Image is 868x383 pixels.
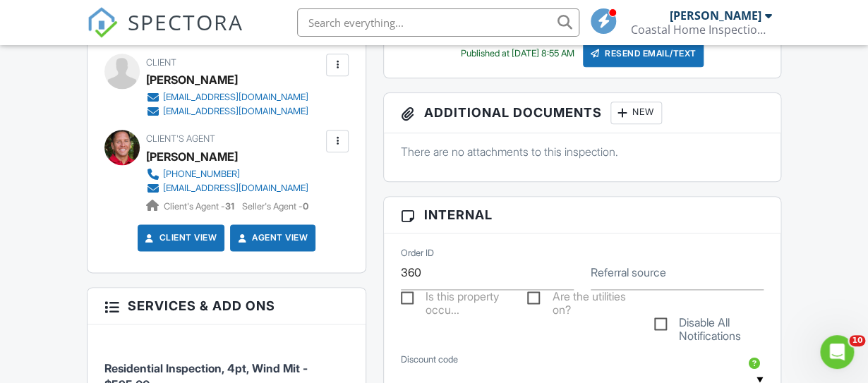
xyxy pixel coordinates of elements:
div: New [610,102,662,124]
strong: 31 [225,201,234,212]
label: Discount code [401,353,458,366]
input: Search everything... [297,8,579,37]
div: [PERSON_NAME] [670,8,761,23]
label: Is this property occupied? [401,290,510,308]
span: Seller's Agent - [242,201,308,212]
h3: Internal [384,197,780,233]
span: Client [146,57,176,68]
label: Order ID [401,247,434,260]
div: Coastal Home Inspections of Northwest Florida [631,23,772,37]
p: There are no attachments to this inspection. [401,144,764,159]
a: [EMAIL_ADDRESS][DOMAIN_NAME] [146,104,308,118]
span: Client's Agent - [164,201,236,212]
a: Client View [143,231,217,245]
label: Disable All Notifications [654,316,764,334]
span: 10 [849,335,865,346]
div: [PERSON_NAME] [146,69,238,90]
div: Published at [DATE] 8:55 AM [461,48,574,59]
h3: Additional Documents [384,93,780,133]
img: The Best Home Inspection Software - Spectora [87,7,118,38]
div: [EMAIL_ADDRESS][DOMAIN_NAME] [163,106,308,117]
iframe: Intercom live chat [820,335,854,369]
a: Agent View [235,231,308,245]
a: [PERSON_NAME] [146,146,238,167]
label: Are the utilities on? [527,290,637,308]
a: SPECTORA [87,19,243,49]
h3: Services & Add ons [88,288,366,324]
span: SPECTORA [128,7,243,37]
a: [EMAIL_ADDRESS][DOMAIN_NAME] [146,90,308,104]
div: [PHONE_NUMBER] [163,169,240,180]
strong: 0 [303,201,308,212]
a: [PHONE_NUMBER] [146,167,308,181]
div: [EMAIL_ADDRESS][DOMAIN_NAME] [163,183,308,194]
span: Client's Agent [146,133,215,144]
label: Referral source [591,265,666,280]
div: [EMAIL_ADDRESS][DOMAIN_NAME] [163,92,308,103]
a: [EMAIL_ADDRESS][DOMAIN_NAME] [146,181,308,195]
div: Resend Email/Text [583,40,704,67]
